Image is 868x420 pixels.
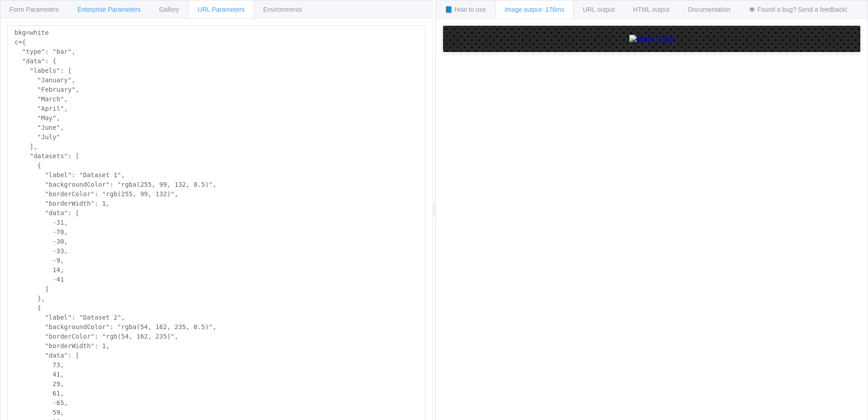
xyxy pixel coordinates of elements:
[263,6,302,13] span: Environments
[629,35,675,43] img: Static Chart
[159,6,179,13] span: Gallery
[542,6,565,13] span: - 176ms
[77,6,141,13] span: Enterprise Parameters
[505,6,564,13] span: Image output
[633,6,670,13] span: HTML output
[445,6,486,13] span: 📘 How to use
[688,6,731,13] span: Documentation
[749,6,847,13] span: 🕷 Found a bug? Send a feedback!
[583,6,614,13] span: URL output
[198,6,245,13] span: URL Parameters
[452,35,851,43] a: Static Chart
[9,6,59,13] span: Form Parameters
